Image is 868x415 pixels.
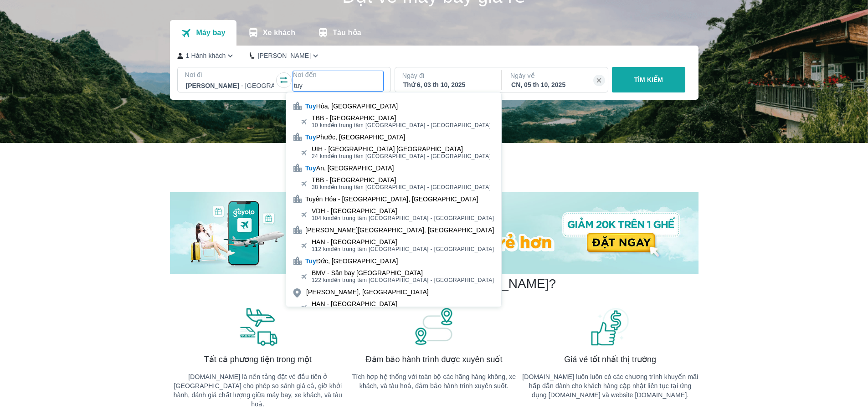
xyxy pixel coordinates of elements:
[312,153,328,159] span: 24 km
[305,133,316,141] b: Tuy
[305,102,398,111] div: Hòa, [GEOGRAPHIC_DATA]
[564,354,656,365] span: Giá vé tốt nhất thị trường
[306,287,429,297] div: [PERSON_NAME], [GEOGRAPHIC_DATA]
[170,192,699,274] img: banner-home
[305,195,478,204] div: Tuyên Hóa - [GEOGRAPHIC_DATA], [GEOGRAPHIC_DATA]
[263,28,295,37] p: Xe khách
[305,256,398,266] div: Đức, [GEOGRAPHIC_DATA]
[312,122,491,129] span: đến trung tâm [GEOGRAPHIC_DATA] - [GEOGRAPHIC_DATA]
[196,28,225,37] p: Máy bay
[312,300,429,307] div: HAN - [GEOGRAPHIC_DATA]
[312,122,328,128] span: 10 km
[312,145,491,153] div: UIH - [GEOGRAPHIC_DATA] [GEOGRAPHIC_DATA]
[312,246,331,252] span: 112 km
[305,225,494,235] div: [PERSON_NAME][GEOGRAPHIC_DATA], [GEOGRAPHIC_DATA]
[612,67,685,92] button: TÌM KIẾM
[177,51,236,61] button: 1 Hành khách
[312,153,491,160] span: đến trung tâm [GEOGRAPHIC_DATA] - [GEOGRAPHIC_DATA]
[170,158,699,174] h2: Chương trình giảm giá
[170,20,372,46] div: transportation tabs
[312,176,491,184] div: TBB - [GEOGRAPHIC_DATA]
[366,354,503,365] span: Đảm bảo hành trình được xuyên suốt
[185,70,275,79] p: Nơi đi
[590,307,631,347] img: banner
[312,277,494,284] span: đến trung tâm [GEOGRAPHIC_DATA] - [GEOGRAPHIC_DATA]
[312,114,491,122] div: TBB - [GEOGRAPHIC_DATA]
[312,184,491,191] span: đến trung tâm [GEOGRAPHIC_DATA] - [GEOGRAPHIC_DATA]
[293,70,383,79] p: Nơi đến
[250,51,320,61] button: [PERSON_NAME]
[522,372,699,400] p: [DOMAIN_NAME] luôn luôn có các chương trình khuyến mãi hấp dẫn dành cho khách hàng cập nhật liên ...
[511,80,600,89] div: CN, 05 th 10, 2025
[333,28,361,37] p: Tàu hỏa
[413,307,454,347] img: banner
[312,215,494,222] span: đến trung tâm [GEOGRAPHIC_DATA] - [GEOGRAPHIC_DATA]
[634,75,663,84] p: TÌM KIẾM
[170,372,346,409] p: [DOMAIN_NAME] là nền tảng đặt vé đầu tiên ở [GEOGRAPHIC_DATA] cho phép so sánh giá cả, giờ khởi h...
[204,354,312,365] span: Tất cả phương tiện trong một
[305,257,316,265] b: Tuy
[402,71,493,80] p: Ngày đi
[346,372,522,390] p: Tích hợp hệ thống với toàn bộ các hãng hàng không, xe khách, và tàu hoả, đảm bảo hành trình xuyên...
[305,133,406,142] div: Phước, [GEOGRAPHIC_DATA]
[312,269,494,277] div: BMV - Sân bay [GEOGRAPHIC_DATA]
[257,51,311,60] p: [PERSON_NAME]
[186,51,226,60] p: 1 Hành khách
[403,80,492,89] div: Thứ 6, 03 th 10, 2025
[312,277,331,283] span: 122 km
[510,71,601,80] p: Ngày về
[312,207,494,215] div: VDH - [GEOGRAPHIC_DATA]
[305,164,394,173] div: An, [GEOGRAPHIC_DATA]
[312,246,494,253] span: đến trung tâm [GEOGRAPHIC_DATA] - [GEOGRAPHIC_DATA]
[312,184,328,190] span: 38 km
[305,102,316,110] b: Tuy
[312,238,494,246] div: HAN - [GEOGRAPHIC_DATA]
[305,164,316,172] b: Tuy
[237,307,278,347] img: banner
[312,215,331,221] span: 104 km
